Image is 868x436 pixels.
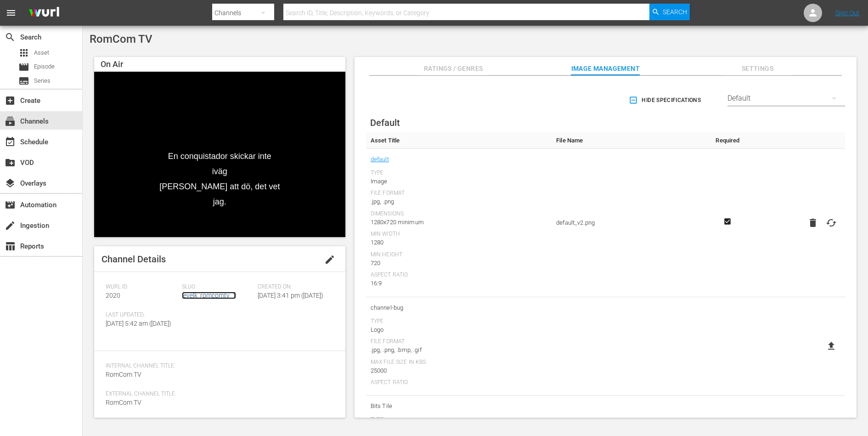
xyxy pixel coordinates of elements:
[371,197,547,206] div: .jpg, .png
[371,177,547,186] div: Image
[371,279,547,288] div: 16:9
[18,62,29,73] span: Episode
[18,47,29,58] span: Asset
[101,254,166,265] span: Channel Details
[371,218,547,227] div: 1280x720 minimum
[371,400,547,412] span: Bits Tile
[182,283,254,291] span: Slug:
[106,371,141,378] span: RomCom TV
[106,399,141,406] span: RomCom TV
[649,4,690,20] button: Search
[5,157,16,168] span: VOD
[723,63,792,74] span: Settings
[631,96,701,105] span: Hide Specifications
[371,345,547,355] div: .jpg, .png, .bmp, .gif
[370,117,400,128] span: Default
[371,272,547,279] div: Aspect Ratio
[371,416,547,424] div: Type
[101,59,123,69] span: On Air
[34,62,55,71] span: Episode
[324,254,335,265] span: edit
[371,238,547,247] div: 1280
[371,251,547,259] div: Min Height
[371,379,547,386] div: Aspect Ratio
[5,241,16,252] span: Reports
[22,2,66,24] img: ans4CAIJ8jUAAAAAAAAAAAAAAAAAAAAAAAAgQb4GAAAAAAAAAAAAAAAAAAAAAAAAJMjXAAAAAAAAAAAAAAAAAAAAAAAAgAT5G...
[371,170,547,177] div: Type
[663,4,687,20] span: Search
[371,318,547,325] div: Type
[371,231,547,238] div: Min Width
[5,178,16,189] span: Overlays
[835,9,859,17] a: Sign Out
[371,190,547,197] div: File Format
[90,33,152,45] span: RomCom TV
[34,48,49,57] span: Asset
[708,132,747,149] th: Required
[5,32,16,43] span: Search
[106,362,329,370] span: Internal Channel Title:
[5,95,16,106] span: Create
[627,87,705,113] button: Hide Specifications
[722,217,733,226] svg: Required
[5,116,16,127] span: Channels
[106,320,171,327] span: [DATE] 5:42 am ([DATE])
[371,302,547,314] span: channel-bug
[371,153,389,165] a: default
[18,75,29,86] span: Series
[94,72,345,237] div: Video Player
[727,85,845,111] div: Default
[552,149,708,297] td: default_v2.png
[106,283,177,291] span: Wurl ID:
[106,391,329,398] span: External Channel Title:
[5,220,16,231] span: Ingestion
[371,338,547,345] div: File Format
[34,76,51,85] span: Series
[419,63,488,74] span: Ratings / Genres
[371,210,547,218] div: Dimensions
[371,325,547,334] div: Logo
[371,259,547,268] div: 720
[258,283,329,291] span: Created On:
[366,132,552,149] th: Asset Title
[106,311,177,319] span: Last Updated:
[371,359,547,366] div: Max File Size In Kbs
[5,199,16,210] span: Automation
[106,292,120,299] span: 2020
[182,292,236,299] a: levelk_romcomtv_1
[319,249,341,271] button: edit
[6,7,17,18] span: menu
[258,292,323,299] span: [DATE] 3:41 pm ([DATE])
[5,136,16,147] span: Schedule
[571,63,640,74] span: Image Management
[371,366,547,375] div: 25000
[552,132,708,149] th: File Name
